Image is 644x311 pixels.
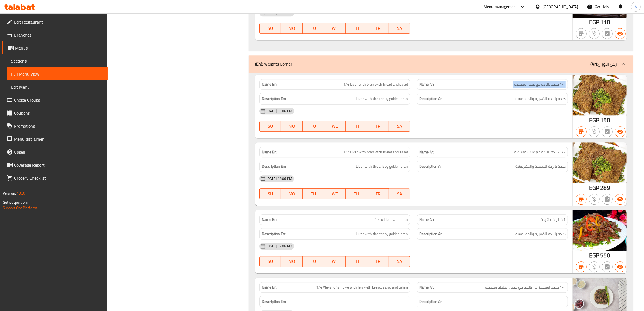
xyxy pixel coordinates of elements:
[259,23,281,34] button: SU
[262,24,279,32] span: SU
[389,23,411,34] button: SA
[7,80,108,93] a: Edit Menu
[2,28,108,41] a: Branches
[262,149,277,155] strong: Name En:
[589,17,599,27] span: EGP
[369,257,387,265] span: FR
[419,298,442,305] strong: Description Ar:
[281,256,303,267] button: MO
[259,121,281,132] button: SU
[348,122,365,130] span: TH
[576,28,587,39] button: Not branch specific item
[419,82,434,87] strong: Name Ar:
[2,171,108,184] a: Grocery Checklist
[262,257,279,265] span: SU
[305,190,322,198] span: TU
[348,24,365,32] span: TH
[264,108,294,114] span: [DATE] 12:06 PM
[11,84,103,90] span: Edit Menu
[255,60,263,68] b: (En):
[369,122,387,130] span: FR
[356,231,408,237] span: Liver with the crispy golden bran
[573,75,627,115] img: %D9%83%D8%A8%D8%AF%D8%A9_%D8%B5%D9%88%D8%B1%D8%A9_%D9%84%D9%83%D9%84_%D8%A7%D9%84%D8%A7%D9%88%D8%...
[14,123,103,129] span: Promotions
[635,4,637,10] span: h
[305,257,322,265] span: TU
[589,126,600,137] button: Purchased item
[485,284,566,290] span: 1/4 كبدة اسكندراني باللية مع عيش، سلطة وطحينة
[514,149,566,155] span: 1/2 كبده بالردة مع عيش وسلطة
[576,261,587,272] button: Branch specific item
[324,188,346,199] button: WE
[389,121,411,132] button: SA
[326,122,344,130] span: WE
[281,121,303,132] button: MO
[262,95,286,102] strong: Description En:
[615,126,626,137] button: Available
[391,257,408,265] span: SA
[589,194,600,205] button: Purchased item
[324,256,346,267] button: WE
[281,188,303,199] button: MO
[14,97,103,103] span: Choice Groups
[262,298,286,305] strong: Description En:
[259,188,281,199] button: SU
[14,162,103,168] span: Coverage Report
[590,61,617,67] p: ركن الاوزان
[391,190,408,198] span: SA
[17,190,25,197] span: 1.0.0
[375,217,408,222] span: 1 kilo Liver with bran
[255,61,292,67] p: Weights Corner
[262,122,279,130] span: SU
[543,4,578,10] div: [GEOGRAPHIC_DATA]
[305,24,322,32] span: TU
[264,244,294,249] span: [DATE] 12:06 PM
[262,163,286,170] strong: Description En:
[305,122,322,130] span: TU
[346,23,367,34] button: TH
[346,256,367,267] button: TH
[264,176,294,181] span: [DATE] 12:06 PM
[283,257,300,265] span: MO
[262,82,277,87] strong: Name En:
[356,163,408,170] span: Liver with the crispy golden bran
[281,23,303,34] button: MO
[515,231,566,237] span: كبدة بالردة الذهبية والمقرمشة
[14,110,103,116] span: Coupons
[367,121,389,132] button: FR
[262,284,277,290] strong: Name En:
[602,28,613,39] button: Not has choices
[367,23,389,34] button: FR
[326,190,344,198] span: WE
[369,24,387,32] span: FR
[348,190,365,198] span: TH
[600,115,610,125] span: 150
[14,149,103,155] span: Upsell
[367,188,389,199] button: FR
[600,250,610,261] span: 550
[576,194,587,205] button: Branch specific item
[602,261,613,272] button: Not has choices
[2,145,108,158] a: Upsell
[515,95,566,102] span: كبدة بالردة الذهبية والمقرمشة
[590,60,598,68] b: (Ar):
[3,204,37,211] a: Support.OpsPlatform
[316,284,408,290] span: 1/4 Alexandrian Live with leia with bread, salad and tahini
[14,19,103,25] span: Edit Restaurant
[573,142,627,183] img: %D9%83%D8%A8%D8%AF%D8%A9_%D8%B5%D9%88%D8%B1%D8%A9_%D9%84%D9%83%D9%84_%D8%A7%D9%84%D8%A7%D9%88%D8%...
[2,119,108,132] a: Promotions
[600,17,610,27] span: 110
[615,194,626,205] button: Available
[589,261,600,272] button: Purchased item
[515,163,566,170] span: كبدة بالردة الذهبية والمقرمشة
[303,256,324,267] button: TU
[367,256,389,267] button: FR
[615,28,626,39] button: Available
[484,4,517,10] div: Menu-management
[389,256,411,267] button: SA
[2,15,108,28] a: Edit Restaurant
[262,190,279,198] span: SU
[14,175,103,181] span: Grocery Checklist
[419,149,434,155] strong: Name Ar:
[15,45,103,51] span: Menus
